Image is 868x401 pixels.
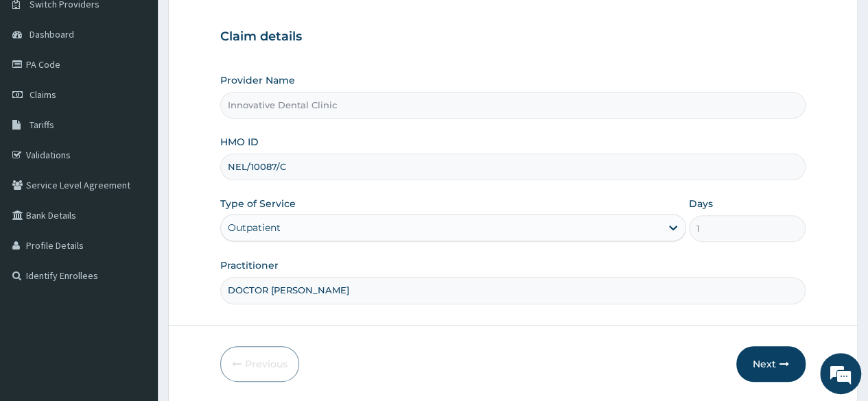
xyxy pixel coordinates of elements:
[220,135,259,149] label: HMO ID
[220,154,806,180] input: Enter HMO ID
[80,116,189,254] span: We're online!
[220,29,806,45] h3: Claim details
[30,28,74,40] span: Dashboard
[736,346,806,382] button: Next
[228,221,281,234] div: Outpatient
[225,7,258,40] div: Minimize live chat window
[220,258,279,272] label: Practitioner
[220,197,296,210] label: Type of Service
[7,260,261,308] textarea: Type your message and hit 'Enter'
[220,73,295,87] label: Provider Name
[25,69,56,103] img: d_794563401_company_1708531726252_794563401
[30,88,56,101] span: Claims
[689,197,713,210] label: Days
[30,119,54,131] span: Tariffs
[220,277,806,304] input: Enter Name
[71,77,231,95] div: Chat with us now
[220,346,299,382] button: Previous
